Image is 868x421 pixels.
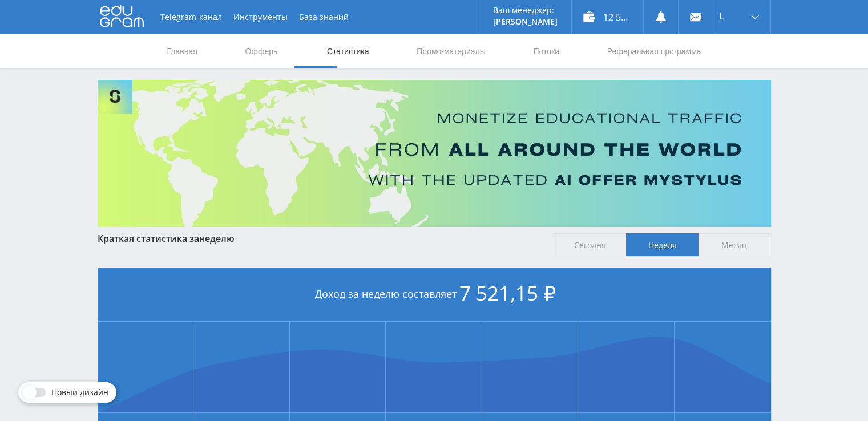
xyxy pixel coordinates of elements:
[699,233,771,256] span: Месяц
[493,17,558,26] p: [PERSON_NAME]
[166,34,199,68] a: Главная
[719,11,724,21] span: L
[493,6,558,15] p: Ваш менеджер:
[98,80,771,227] img: Banner
[51,388,108,397] span: Новый дизайн
[606,34,703,68] a: Реферальная программа
[98,268,771,322] div: Доход за неделю составляет
[244,34,281,68] a: Офферы
[459,280,556,306] span: 7 521,15 ₽
[415,34,486,68] a: Промо-материалы
[626,233,699,256] span: Неделя
[326,34,370,68] a: Статистика
[554,233,626,256] span: Сегодня
[532,34,560,68] a: Потоки
[199,232,235,245] span: неделю
[98,233,543,244] div: Краткая статистика за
